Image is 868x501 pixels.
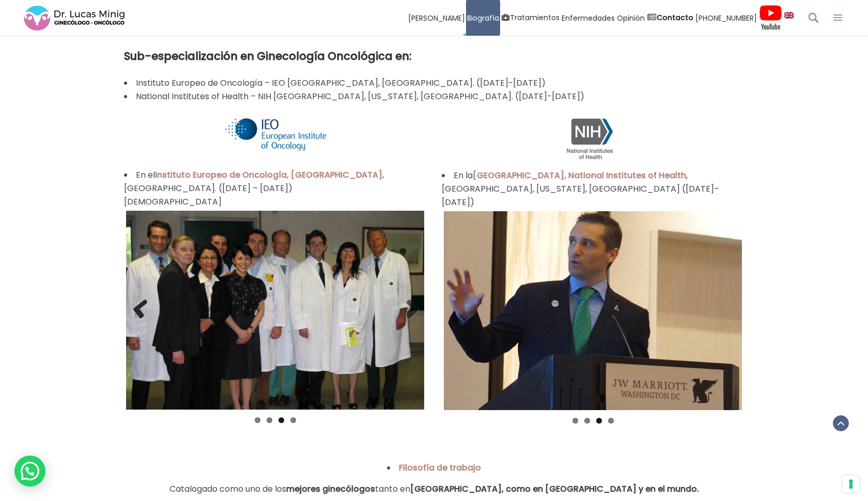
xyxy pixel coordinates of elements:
[267,417,272,423] a: 2
[572,418,578,424] a: 1
[467,12,499,24] span: Biografía
[124,76,744,90] li: Instituto Europeo de Oncología – IEO [GEOGRAPHIC_DATA], [GEOGRAPHIC_DATA]. ([DATE]-[DATE])
[584,418,590,424] a: 2
[608,418,614,424] a: 4
[155,169,382,181] a: Instituto Europeo de Oncología, [GEOGRAPHIC_DATA]
[473,169,686,181] a: [GEOGRAPHIC_DATA], National Institutes of Health
[124,49,412,64] strong: Sub-especialización en Ginecología Oncológica en:
[399,462,481,474] a: Filosofía de trabajo
[410,483,699,495] strong: [GEOGRAPHIC_DATA], como en [GEOGRAPHIC_DATA] y en el mundo.
[842,475,860,493] button: Sus preferencias de consentimiento para tecnologías de seguimiento
[255,417,260,423] a: 1
[657,12,693,23] strong: Contacto
[124,482,744,496] p: Catalogado como uno de los tanto en
[596,418,602,424] a: 3
[510,12,560,24] span: Tratamientos
[398,300,419,320] a: Next
[124,168,426,209] li: En el , [GEOGRAPHIC_DATA]. ([DATE] – [DATE]) [DEMOGRAPHIC_DATA]
[278,417,284,423] a: 3
[759,5,782,30] img: Videos Youtube Ginecología
[216,108,334,161] img: IEO Instituto Europeo de Oncología, Milán, Italia. (2006 – 2008) Dr. Lucas Minig
[131,300,152,320] a: Previous
[442,169,744,209] li: En la , [GEOGRAPHIC_DATA], [US_STATE], [GEOGRAPHIC_DATA] ([DATE]–[DATE])
[444,211,742,410] img: NIH Conferencia Lucas Minig
[286,483,375,495] strong: mejores ginecólogos
[408,12,465,24] span: [PERSON_NAME]
[534,108,652,161] img: Sub-especialización en Ginecología Oncológica en NIH Lucas Minig
[290,417,296,423] a: 4
[562,12,615,24] span: Enfermedades
[784,12,794,18] img: language english
[695,12,757,24] span: [PHONE_NUMBER]
[124,90,744,103] li: National Institutes of Health – NIH [GEOGRAPHIC_DATA], [US_STATE], [GEOGRAPHIC_DATA]. ([DATE]-[DA...
[617,12,645,24] span: Opinión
